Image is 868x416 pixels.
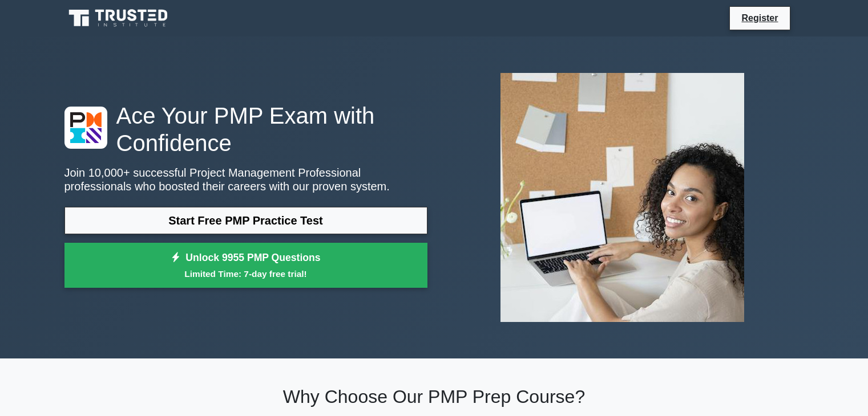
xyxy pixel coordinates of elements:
[64,243,427,288] a: Unlock 9955 PMP QuestionsLimited Time: 7-day free trial!
[64,386,804,407] h2: Why Choose Our PMP Prep Course?
[64,207,427,234] a: Start Free PMP Practice Test
[79,267,413,280] small: Limited Time: 7-day free trial!
[64,166,427,193] p: Join 10,000+ successful Project Management Professional professionals who boosted their careers w...
[64,102,427,157] h1: Ace Your PMP Exam with Confidence
[734,11,785,25] a: Register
